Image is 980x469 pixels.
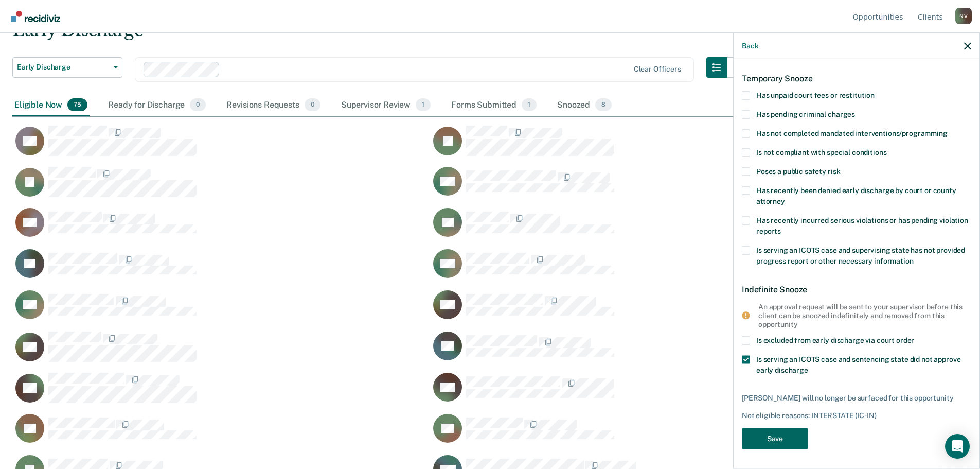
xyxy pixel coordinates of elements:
[430,125,848,166] div: CaseloadOpportunityCell-6073507
[742,411,971,420] div: Not eligible reasons: INTERSTATE (IC-IN)
[756,148,886,156] span: Is not compliant with special conditions
[12,20,747,49] div: Early Discharge
[190,98,206,112] span: 0
[522,98,537,112] span: 1
[224,94,322,117] div: Revisions Requests
[12,166,430,207] div: CaseloadOpportunityCell-6700996
[449,94,539,117] div: Forms Submitted
[742,394,971,403] div: [PERSON_NAME] will no longer be surfaced for this opportunity
[11,11,60,22] img: Recidiviz
[742,41,758,50] button: Back
[756,336,914,344] span: Is excluded from early discharge via court order
[12,413,430,455] div: CaseloadOpportunityCell-6061171
[339,94,433,117] div: Supervisor Review
[742,65,971,91] div: Temporary Snooze
[756,110,855,118] span: Has pending criminal charges
[758,302,963,328] div: An approval request will be sent to your supervisor before this client can be snoozed indefinitel...
[756,246,965,265] span: Is serving an ICOTS case and supervising state has not provided progress report or other necessar...
[555,94,614,117] div: Snoozed
[12,372,430,413] div: CaseloadOpportunityCell-6406097
[756,91,875,99] span: Has unpaid court fees or restitution
[756,186,956,205] span: Has recently been denied early discharge by court or county attorney
[955,8,972,24] div: N V
[756,129,948,137] span: Has not completed mandated interventions/programming
[12,125,430,166] div: CaseloadOpportunityCell-6431754
[945,434,970,459] div: Open Intercom Messenger
[955,8,972,24] button: Profile dropdown button
[12,249,430,290] div: CaseloadOpportunityCell-6749118
[430,207,848,249] div: CaseloadOpportunityCell-1015675
[756,167,840,175] span: Poses a public safety risk
[634,65,681,74] div: Clear officers
[106,94,208,117] div: Ready for Discharge
[742,428,808,449] button: Save
[742,276,971,302] div: Indefinite Snooze
[430,166,848,207] div: CaseloadOpportunityCell-6896341
[12,290,430,331] div: CaseloadOpportunityCell-1035310
[12,207,430,249] div: CaseloadOpportunityCell-6346916
[12,94,90,117] div: Eligible Now
[595,98,612,112] span: 8
[12,331,430,372] div: CaseloadOpportunityCell-6940055
[756,216,968,235] span: Has recently incurred serious violations or has pending violation reports
[67,98,87,112] span: 75
[416,98,431,112] span: 1
[756,355,960,374] span: Is serving an ICOTS case and sentencing state did not approve early discharge
[430,249,848,290] div: CaseloadOpportunityCell-6065880
[17,63,110,72] span: Early Discharge
[430,372,848,413] div: CaseloadOpportunityCell-1038277
[305,98,320,112] span: 0
[430,413,848,455] div: CaseloadOpportunityCell-6985313
[430,331,848,372] div: CaseloadOpportunityCell-6431078
[430,290,848,331] div: CaseloadOpportunityCell-6775512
